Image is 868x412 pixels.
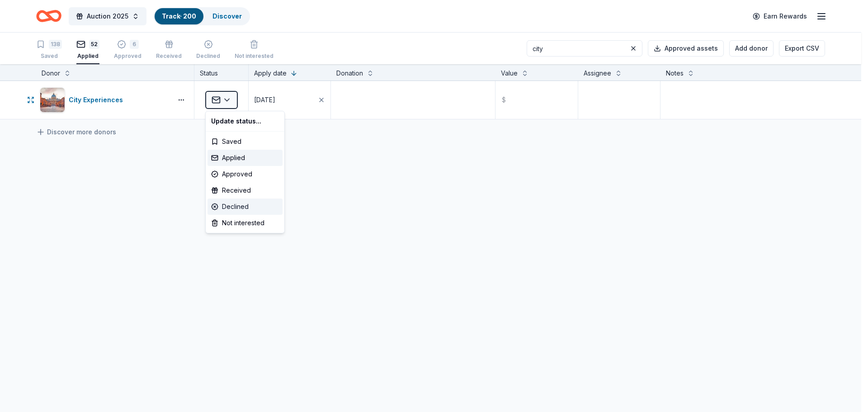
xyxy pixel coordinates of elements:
div: Declined [208,199,283,215]
div: Not interested [208,215,283,231]
div: Received [208,182,283,199]
div: Update status... [208,113,283,129]
div: Saved [208,133,283,150]
div: Approved [208,166,283,182]
div: Applied [208,150,283,166]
